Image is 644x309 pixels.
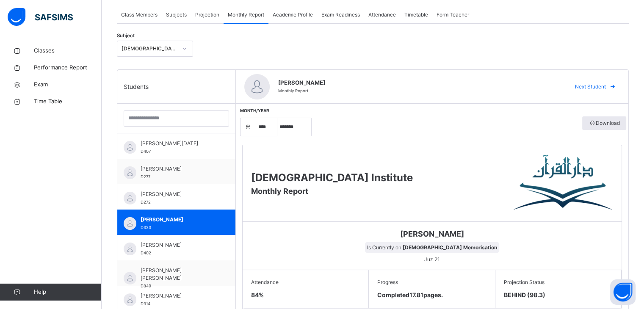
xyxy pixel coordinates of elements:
[278,79,560,87] span: [PERSON_NAME]
[141,190,216,198] span: [PERSON_NAME]
[514,154,613,213] img: Darul Quran Institute
[141,267,216,282] span: [PERSON_NAME] [PERSON_NAME]
[575,83,606,91] span: Next Student
[141,284,151,288] span: D849
[121,11,158,19] span: Class Members
[504,290,613,299] span: BEHIND (98.3)
[368,11,396,19] span: Attendance
[124,293,136,306] img: default.svg
[124,166,136,179] img: default.svg
[141,174,150,179] span: D277
[273,11,313,19] span: Academic Profile
[124,243,136,255] img: default.svg
[610,279,636,305] button: Open asap
[141,292,216,300] span: [PERSON_NAME]
[34,80,102,89] span: Exam
[124,141,136,154] img: default.svg
[240,108,269,113] span: Month/Year
[117,32,135,39] span: Subject
[251,171,413,184] span: [DEMOGRAPHIC_DATA] Institute
[365,242,499,253] span: Is Currently on:
[166,11,187,19] span: Subjects
[141,200,151,204] span: D272
[141,165,216,173] span: [PERSON_NAME]
[34,47,102,55] span: Classes
[122,45,177,52] div: [DEMOGRAPHIC_DATA] Memorisation
[422,254,442,265] span: Juz 21
[141,140,216,147] span: [PERSON_NAME][DATE]
[437,11,469,19] span: Form Teacher
[589,119,620,127] span: Download
[403,244,497,251] b: [DEMOGRAPHIC_DATA] Memorisation
[141,301,150,306] span: D314
[278,88,308,93] span: Monthly Report
[321,11,360,19] span: Exam Readiness
[377,291,443,298] span: Completed 17.81 pages.
[195,11,219,19] span: Projection
[141,225,151,230] span: D323
[404,11,428,19] span: Timetable
[244,74,270,99] img: default.svg
[141,149,151,154] span: D407
[124,217,136,230] img: default.svg
[228,11,264,19] span: Monthly Report
[251,187,308,196] span: Monthly Report
[251,291,264,298] span: 84 %
[34,288,101,296] span: Help
[249,228,615,240] span: [PERSON_NAME]
[8,8,73,26] img: safsims
[34,63,102,72] span: Performance Report
[34,97,102,106] span: Time Table
[141,251,151,255] span: D402
[251,279,360,286] span: Attendance
[124,272,136,284] img: default.svg
[141,216,216,223] span: [PERSON_NAME]
[124,82,149,91] span: Students
[124,192,136,204] img: default.svg
[377,279,486,286] span: Progress
[141,241,216,249] span: [PERSON_NAME]
[504,279,613,286] span: Projection Status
